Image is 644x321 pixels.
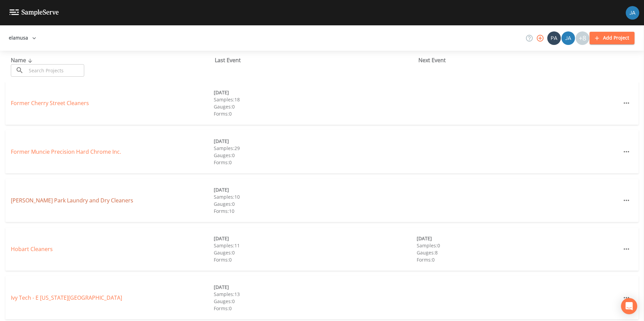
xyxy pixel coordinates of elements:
[214,291,417,298] div: Samples: 13
[214,193,417,200] div: Samples: 10
[214,145,417,152] div: Samples: 29
[621,298,637,314] div: Open Intercom Messenger
[547,31,561,45] div: Patrick Caulfield
[11,197,133,204] a: [PERSON_NAME] Park Laundry and Dry Cleaners
[214,249,417,256] div: Gauges: 0
[11,148,121,155] a: Former Muncie Precision Hard Chrome Inc.
[214,305,417,312] div: Forms: 0
[214,103,417,110] div: Gauges: 0
[11,294,122,301] a: Ivy Tech - E [US_STATE][GEOGRAPHIC_DATA]
[6,32,39,44] button: elamusa
[417,256,620,263] div: Forms: 0
[214,256,417,263] div: Forms: 0
[215,56,419,64] div: Last Event
[214,138,417,145] div: [DATE]
[590,32,635,44] button: Add Project
[214,159,417,166] div: Forms: 0
[626,6,639,20] img: 747fbe677637578f4da62891070ad3f4
[561,31,575,45] img: de60428fbf029cf3ba8fe1992fc15c16
[214,298,417,305] div: Gauges: 0
[214,186,417,193] div: [DATE]
[11,99,89,107] a: Former Cherry Street Cleaners
[214,200,417,207] div: Gauges: 0
[214,89,417,96] div: [DATE]
[214,96,417,103] div: Samples: 18
[214,152,417,159] div: Gauges: 0
[9,9,59,16] img: logo
[547,31,561,45] img: 642d39ac0e0127a36d8cdbc932160316
[417,242,620,249] div: Samples: 0
[417,249,620,256] div: Gauges: 8
[11,56,34,64] span: Name
[417,235,620,242] div: [DATE]
[418,56,622,64] div: Next Event
[214,110,417,117] div: Forms: 0
[214,242,417,249] div: Samples: 11
[214,283,417,291] div: [DATE]
[11,245,53,253] a: Hobart Cleaners
[26,64,84,77] input: Search Projects
[214,235,417,242] div: [DATE]
[576,31,589,45] div: +8
[561,31,575,45] div: James Patrick Hogan
[214,207,417,215] div: Forms: 10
